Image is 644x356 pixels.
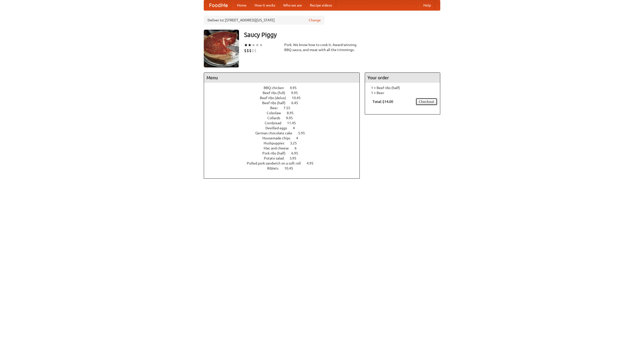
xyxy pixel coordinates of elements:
li: 1 × Beer [368,90,437,95]
span: 3.95 [290,156,301,160]
li: $ [244,48,247,53]
a: Beef ribs (full) 9.95 [263,91,307,95]
li: $ [252,48,254,53]
span: Hushpuppies [264,141,289,145]
span: BBQ chicken [264,86,289,90]
span: 9.95 [286,116,298,120]
span: 11.45 [287,121,301,125]
li: ★ [244,42,248,48]
span: 6.45 [291,101,303,105]
a: Collards 9.95 [267,116,302,120]
span: Collards [267,116,285,120]
span: 4.95 [307,161,318,165]
div: Pork. We know how to cook it. Award-winning BBQ sauce, and meat with all the trimmings. [284,42,360,52]
span: 6 [295,146,302,150]
h4: Your order [365,73,440,83]
li: ★ [259,42,263,48]
li: 1 × Beef ribs (half) [368,85,437,90]
span: 5.95 [298,131,310,135]
span: Coleslaw [267,111,286,115]
span: Devilled eggs [265,126,292,130]
span: 8.95 [287,111,299,115]
span: 10.45 [292,96,306,100]
li: $ [247,48,249,53]
span: 6.95 [291,151,303,155]
h3: Saucy Piggy [244,30,440,40]
a: Potato salad 3.95 [264,156,306,160]
a: Checkout [416,98,437,105]
span: 4 [296,136,303,140]
li: $ [254,48,257,53]
li: ★ [255,42,259,48]
span: Beef ribs (half) [262,101,291,105]
a: How it works [251,0,279,10]
a: Hushpuppies 3.25 [264,141,306,145]
span: Mac and cheese [264,146,294,150]
span: Potato salad [264,156,289,160]
a: Mac and cheese 6 [264,146,306,150]
span: Beef ribs (delux) [260,96,291,100]
a: Beef ribs (delux) 10.45 [260,96,310,100]
span: Pork ribs (half) [262,151,291,155]
a: Beef ribs (half) 6.45 [262,101,307,105]
a: Who we are [279,0,306,10]
a: Help [419,0,435,10]
b: Total: $14.00 [373,100,393,104]
h4: Menu [204,73,359,83]
a: Home [233,0,251,10]
li: ★ [248,42,252,48]
a: Riblets 10.45 [267,166,302,170]
span: Housemade chips [262,136,295,140]
span: 3.25 [290,141,302,145]
a: Coleslaw 8.95 [267,111,303,115]
span: 4 [293,126,300,130]
a: Change [309,18,321,23]
span: German chocolate cake [255,131,297,135]
a: Pork ribs (half) 6.95 [262,151,307,155]
li: $ [249,48,252,53]
a: Housemade chips 4 [262,136,307,140]
a: Cornbread 11.45 [265,121,305,125]
a: FoodMe [204,0,233,10]
li: ★ [252,42,255,48]
a: Beer 7.55 [270,106,300,110]
span: Cornbread [265,121,286,125]
span: Beef ribs (full) [263,91,290,95]
a: BBQ chicken 4.95 [264,86,306,90]
span: 10.45 [284,166,298,170]
span: 4.95 [290,86,302,90]
img: angular.jpg [204,30,239,67]
a: Pulled pork sandwich on a soft roll 4.95 [247,161,323,165]
span: Riblets [267,166,284,170]
span: Beer [270,106,283,110]
div: Deliver to: [STREET_ADDRESS][US_STATE] [204,16,325,25]
span: 9.95 [291,91,303,95]
span: 7.55 [284,106,295,110]
a: Recipe videos [306,0,336,10]
span: Pulled pork sandwich on a soft roll [247,161,306,165]
a: Devilled eggs 4 [265,126,304,130]
a: German chocolate cake 5.95 [255,131,314,135]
